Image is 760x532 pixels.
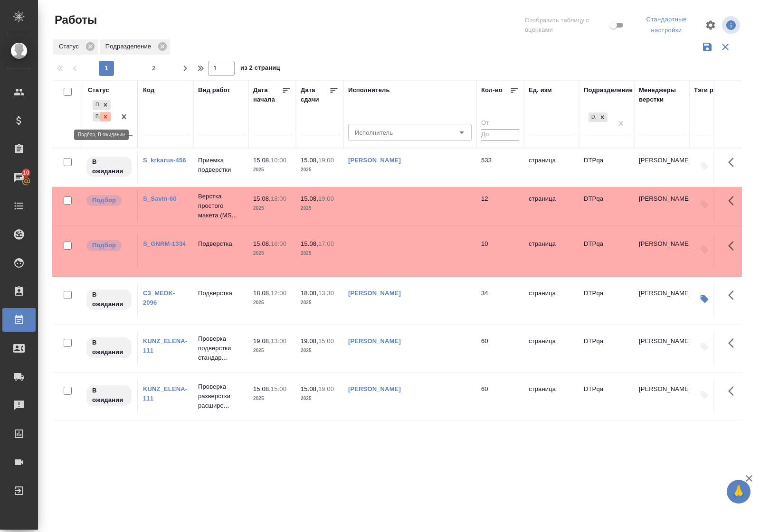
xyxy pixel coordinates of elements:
[722,332,745,355] button: Здесь прячутся важные кнопки
[271,337,286,345] p: 13:00
[253,195,271,202] p: 15.08,
[85,194,133,207] div: Можно подбирать исполнителей
[253,157,271,164] p: 15.08,
[639,239,684,249] p: [PERSON_NAME]
[253,298,291,308] p: 2025
[92,338,126,357] p: В ожидании
[639,336,684,346] p: [PERSON_NAME]
[524,284,579,317] td: страница
[699,14,722,37] span: Настроить таблицу
[301,165,339,175] p: 2025
[694,194,715,215] button: Добавить тэги
[143,85,154,95] div: Код
[348,385,401,392] a: [PERSON_NAME]
[639,384,684,394] p: [PERSON_NAME]
[476,332,524,365] td: 60
[198,334,244,363] p: Проверка подверстки стандар...
[589,112,597,122] div: DTPqa
[301,204,339,213] p: 2025
[481,129,519,141] input: До
[271,240,286,247] p: 16:00
[92,290,126,309] p: В ожидании
[694,336,715,357] button: Добавить тэги
[53,39,98,55] div: Статус
[318,385,334,392] p: 19:00
[271,289,286,297] p: 12:00
[301,249,339,258] p: 2025
[85,289,133,311] div: Исполнитель назначен, приступать к работе пока рано
[301,240,318,247] p: 15.08,
[253,249,291,258] p: 2025
[348,289,401,297] a: [PERSON_NAME]
[301,346,339,355] p: 2025
[85,384,133,407] div: Исполнитель назначен, приступать к работе пока рано
[476,284,524,317] td: 34
[85,336,133,359] div: Исполнитель назначен, приступать к работе пока рано
[481,118,519,130] input: От
[639,85,684,104] div: Менеджеры верстки
[318,157,334,164] p: 19:00
[455,126,468,139] button: Open
[17,168,35,177] span: 10
[105,42,154,51] p: Подразделение
[731,482,747,502] span: 🙏
[2,166,36,189] a: 10
[318,337,334,345] p: 15:00
[253,385,271,392] p: 15.08,
[271,385,286,392] p: 15:00
[722,234,745,257] button: Здесь прячутся важные кнопки
[59,42,82,51] p: Статус
[253,165,291,175] p: 2025
[253,85,282,104] div: Дата начала
[301,157,318,164] p: 15.08,
[301,195,318,202] p: 15.08,
[579,234,634,268] td: DTPqa
[588,112,608,123] div: DTPqa
[524,151,579,184] td: страница
[271,157,286,164] p: 10:00
[253,394,291,403] p: 2025
[639,156,684,165] p: [PERSON_NAME]
[348,337,401,345] a: [PERSON_NAME]
[524,380,579,413] td: страница
[318,240,334,247] p: 17:00
[727,480,750,504] button: 🙏
[143,157,186,164] a: S_krkarus-456
[271,195,286,202] p: 18:00
[584,85,633,95] div: Подразделение
[579,189,634,223] td: DTPqa
[318,289,334,297] p: 13:30
[694,384,715,405] button: Добавить тэги
[143,385,187,402] a: KUNZ_ELENA-111
[253,204,291,213] p: 2025
[476,189,524,223] td: 12
[85,239,133,252] div: Можно подбирать исполнителей
[301,385,318,392] p: 15.08,
[634,12,699,38] div: split button
[694,85,733,95] div: Тэги работы
[88,85,109,95] div: Статус
[143,195,177,202] a: S_SavIn-60
[198,239,244,249] p: Подверстка
[143,240,186,247] a: S_GNRM-1334
[524,189,579,223] td: страница
[93,100,100,110] div: Подбор
[579,332,634,365] td: DTPqa
[722,151,745,174] button: Здесь прячутся важные кнопки
[476,380,524,413] td: 60
[92,99,112,111] div: Подбор, В ожидании
[146,64,161,73] span: 2
[92,196,116,205] p: Подбор
[93,112,100,122] div: В ожидании
[146,61,161,76] button: 2
[253,337,271,345] p: 19.08,
[698,38,716,56] button: Сохранить фильтры
[348,85,390,95] div: Исполнитель
[253,240,271,247] p: 15.08,
[579,380,634,413] td: DTPqa
[579,151,634,184] td: DTPqa
[100,39,170,55] div: Подразделение
[301,337,318,345] p: 19.08,
[722,380,745,402] button: Здесь прячутся важные кнопки
[198,85,230,95] div: Вид работ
